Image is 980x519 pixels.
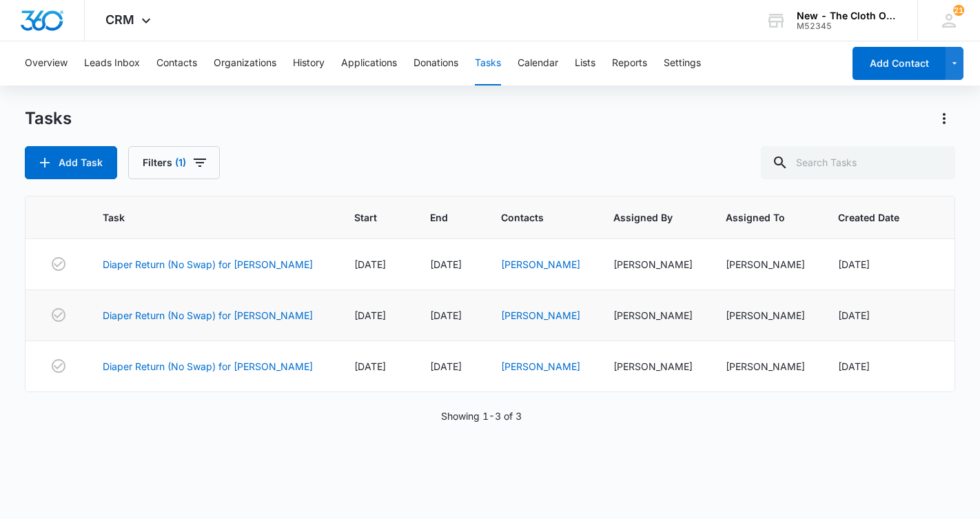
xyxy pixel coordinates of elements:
[797,10,897,21] div: account name
[612,41,647,85] button: Reports
[613,210,673,225] span: Assigned By
[25,108,72,129] h1: Tasks
[726,210,785,225] span: Assigned To
[518,41,558,85] button: Calendar
[797,21,897,31] div: account id
[613,308,693,323] div: [PERSON_NAME]
[103,359,313,374] a: Diaper Return (No Swap) for [PERSON_NAME]
[853,47,946,80] button: Add Contact
[838,360,870,372] span: [DATE]
[128,146,220,179] button: Filters(1)
[726,257,805,272] div: [PERSON_NAME]
[726,359,805,374] div: [PERSON_NAME]
[430,210,448,225] span: End
[501,309,580,321] a: [PERSON_NAME]
[25,41,68,85] button: Overview
[103,308,313,323] a: Diaper Return (No Swap) for [PERSON_NAME]
[430,360,462,372] span: [DATE]
[953,5,964,16] div: notifications count
[664,41,701,85] button: Settings
[430,309,462,321] span: [DATE]
[441,409,522,423] p: Showing 1-3 of 3
[501,360,580,372] a: [PERSON_NAME]
[175,158,186,167] span: (1)
[354,258,386,270] span: [DATE]
[838,309,870,321] span: [DATE]
[84,41,140,85] button: Leads Inbox
[354,309,386,321] span: [DATE]
[25,146,117,179] button: Add Task
[354,360,386,372] span: [DATE]
[414,41,458,85] button: Donations
[103,210,301,225] span: Task
[838,258,870,270] span: [DATE]
[613,257,693,272] div: [PERSON_NAME]
[726,308,805,323] div: [PERSON_NAME]
[501,210,560,225] span: Contacts
[430,258,462,270] span: [DATE]
[293,41,325,85] button: History
[501,258,580,270] a: [PERSON_NAME]
[761,146,955,179] input: Search Tasks
[475,41,501,85] button: Tasks
[354,210,377,225] span: Start
[341,41,397,85] button: Applications
[613,359,693,374] div: [PERSON_NAME]
[103,257,313,272] a: Diaper Return (No Swap) for [PERSON_NAME]
[575,41,595,85] button: Lists
[156,41,197,85] button: Contacts
[953,5,964,16] span: 21
[838,210,899,225] span: Created Date
[933,108,955,130] button: Actions
[105,12,134,27] span: CRM
[214,41,276,85] button: Organizations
